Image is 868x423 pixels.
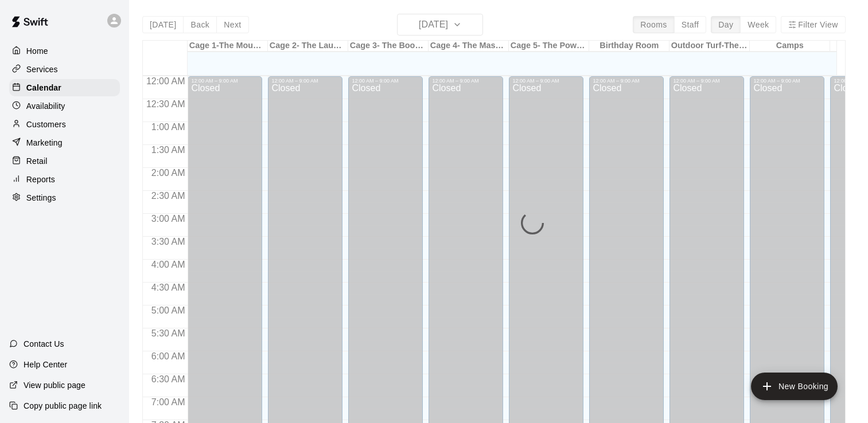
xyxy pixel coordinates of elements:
[26,64,58,75] p: Services
[9,79,120,96] a: Calendar
[26,155,48,167] p: Retail
[268,41,348,52] div: Cage 2- The Launch Pad
[9,134,120,151] a: Marketing
[149,145,188,155] span: 1:30 AM
[750,41,830,52] div: Camps
[9,171,120,188] a: Reports
[26,137,63,148] p: Marketing
[149,305,188,315] span: 5:00 AM
[512,78,580,84] div: 12:00 AM – 9:00 AM
[191,78,259,84] div: 12:00 AM – 9:00 AM
[509,41,589,52] div: Cage 5- The Power Alley
[673,78,741,84] div: 12:00 AM – 9:00 AM
[9,97,120,115] a: Availability
[149,260,188,269] span: 4:00 AM
[149,374,188,384] span: 6:30 AM
[26,100,65,112] p: Availability
[670,41,750,52] div: Outdoor Turf-The Yard
[348,41,429,52] div: Cage 3- The Boom Box
[352,78,419,84] div: 12:00 AM – 9:00 AM
[149,237,188,246] span: 3:30 AM
[149,122,188,132] span: 1:00 AM
[143,76,188,86] span: 12:00 AM
[26,119,66,130] p: Customers
[188,41,268,52] div: Cage 1-The Mound Lab
[271,78,339,84] div: 12:00 AM – 9:00 AM
[9,42,120,60] a: Home
[26,174,55,185] p: Reports
[26,82,61,93] p: Calendar
[9,116,120,133] a: Customers
[143,99,188,109] span: 12:30 AM
[149,191,188,201] span: 2:30 AM
[149,283,188,292] span: 4:30 AM
[9,61,120,78] a: Services
[24,379,85,391] p: View public page
[149,214,188,224] span: 3:00 AM
[24,359,67,370] p: Help Center
[26,192,56,203] p: Settings
[9,189,120,206] a: Settings
[149,168,188,178] span: 2:00 AM
[149,397,188,407] span: 7:00 AM
[149,351,188,361] span: 6:00 AM
[26,45,48,57] p: Home
[593,78,660,84] div: 12:00 AM – 9:00 AM
[24,338,64,350] p: Contact Us
[753,78,821,84] div: 12:00 AM – 9:00 AM
[751,373,838,400] button: add
[24,400,102,412] p: Copy public page link
[149,328,188,338] span: 5:30 AM
[589,41,670,52] div: Birthday Room
[432,78,500,84] div: 12:00 AM – 9:00 AM
[9,152,120,170] a: Retail
[429,41,509,52] div: Cage 4- The Mash Zone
